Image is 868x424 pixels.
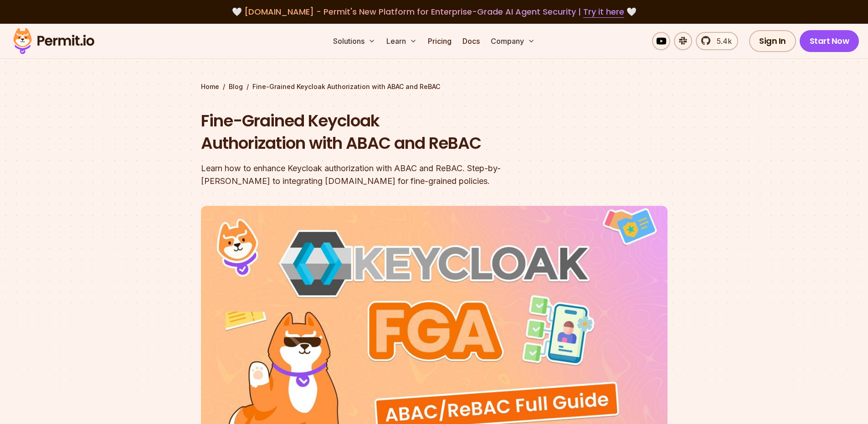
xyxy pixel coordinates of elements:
a: Home [201,82,219,91]
div: Learn how to enhance Keycloak authorization with ABAC and ReBAC. Step-by-[PERSON_NAME] to integra... [201,162,551,188]
button: Company [487,32,539,50]
a: Blog [229,82,243,91]
button: Learn [383,32,421,50]
img: Permit logo [9,26,98,57]
a: Pricing [424,32,455,50]
span: [DOMAIN_NAME] - Permit's New Platform for Enterprise-Grade AI Agent Security | [244,6,624,17]
span: 5.4k [711,36,732,47]
a: 5.4k [696,32,738,50]
div: / / [201,82,668,91]
a: Docs [459,32,483,50]
a: Try it here [583,6,624,18]
button: Solutions [329,32,379,50]
a: Start Now [800,30,859,52]
a: Sign In [749,30,796,52]
h1: Fine-Grained Keycloak Authorization with ABAC and ReBAC [201,110,551,155]
div: 🤍 🤍 [22,5,846,18]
